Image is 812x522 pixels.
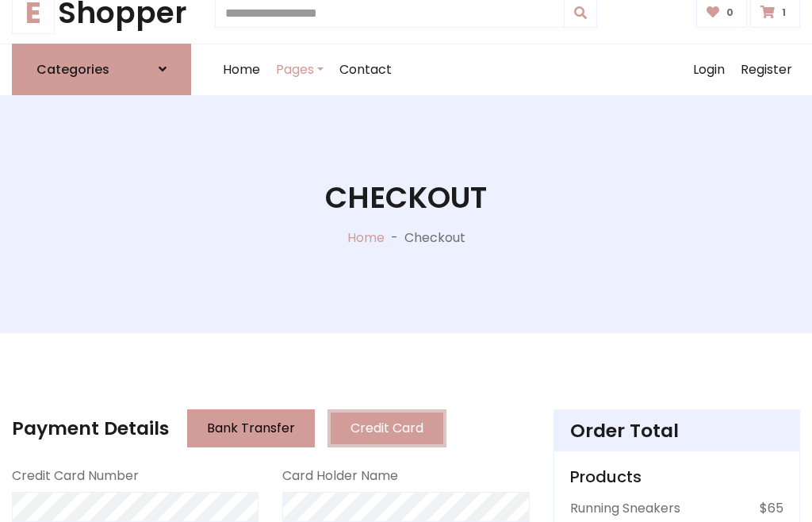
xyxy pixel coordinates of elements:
[12,466,139,486] label: Credit Card Number
[404,228,465,248] p: Checkout
[331,44,400,95] a: Contact
[327,409,446,447] button: Credit Card
[570,420,783,442] h4: Order Total
[12,417,169,439] h4: Payment Details
[325,180,487,216] h1: Checkout
[722,6,737,20] span: 0
[778,6,790,20] span: 1
[733,44,800,95] a: Register
[36,62,109,77] h6: Categories
[12,44,191,95] a: Categories
[760,499,783,518] p: $65
[282,466,398,486] label: Card Holder Name
[685,44,733,95] a: Login
[347,228,385,247] a: Home
[570,499,680,518] p: Running Sneakers
[268,44,331,95] a: Pages
[215,44,268,95] a: Home
[187,409,315,447] button: Bank Transfer
[570,467,783,486] h5: Products
[385,228,404,248] p: -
